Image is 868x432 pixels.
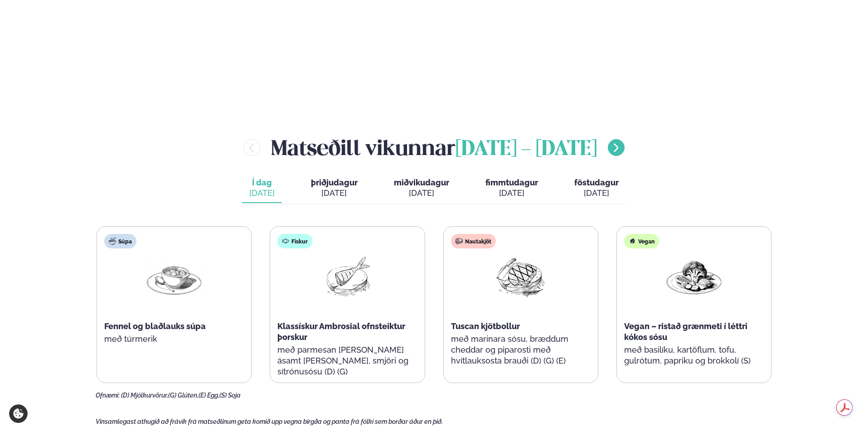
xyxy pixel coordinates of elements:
[629,238,636,245] img: Vegan.svg
[456,238,463,245] img: beef.svg
[665,256,723,298] img: Vegan.png
[109,238,116,245] img: soup.svg
[219,392,241,399] span: (S) Soja
[318,256,376,298] img: Fish.png
[624,321,747,342] span: Vegan – ristað grænmeti í léttri kókos sósu
[478,174,545,204] button: fimmtudagur [DATE]
[96,418,443,425] span: Vinsamlegast athugið að frávik frá matseðlinum geta komið upp vegna birgða og panta frá fólki sem...
[624,345,764,366] p: með basilíku, kartöflum, tofu, gulrótum, papriku og brokkolí (S)
[277,234,312,248] div: Fiskur
[199,392,219,399] span: (E) Egg,
[282,238,289,245] img: fish.svg
[96,392,120,399] span: Ofnæmi:
[104,234,136,248] div: Súpa
[311,188,358,199] div: [DATE]
[271,133,597,162] h2: Matseðill vikunnar
[277,345,417,377] p: með parmesan [PERSON_NAME] ásamt [PERSON_NAME], smjöri og sítrónusósu (D) (G)
[451,334,591,366] p: með marinara sósu, bræddum cheddar og piparosti með hvítlauksosta brauði (D) (G) (E)
[277,321,405,342] span: Klassískur Ambrosial ofnsteiktur þorskur
[104,321,206,331] span: Fennel og blaðlauks súpa
[574,188,619,199] div: [DATE]
[456,140,597,160] span: [DATE] - [DATE]
[492,256,550,298] img: Beef-Meat.png
[485,178,538,187] span: fimmtudagur
[451,234,496,248] div: Nautakjöt
[168,392,199,399] span: (G) Glúten,
[304,174,365,204] button: þriðjudagur [DATE]
[243,139,260,156] button: menu-btn-left
[394,188,449,199] div: [DATE]
[249,188,275,199] div: [DATE]
[451,321,520,331] span: Tuscan kjötbollur
[9,404,28,423] a: Cookie settings
[311,178,358,187] span: þriðjudagur
[145,256,203,298] img: Soup.png
[624,234,659,248] div: Vegan
[574,178,619,187] span: föstudagur
[394,178,449,187] span: miðvikudagur
[121,392,168,399] span: (D) Mjólkurvörur,
[242,174,282,204] button: Í dag [DATE]
[608,139,625,156] button: menu-btn-right
[249,177,275,188] span: Í dag
[567,174,626,204] button: föstudagur [DATE]
[387,174,456,204] button: miðvikudagur [DATE]
[104,334,244,345] p: með túrmerik
[485,188,538,199] div: [DATE]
